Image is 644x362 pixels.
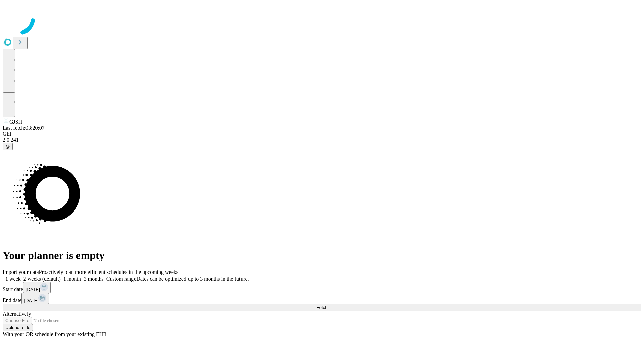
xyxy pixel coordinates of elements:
[39,269,180,275] span: Proactively plan more efficient schedules in the upcoming weeks.
[3,269,39,275] span: Import your data
[3,304,641,311] button: Fetch
[3,324,33,331] button: Upload a file
[5,276,21,282] span: 1 week
[3,293,641,304] div: End date
[23,282,51,293] button: [DATE]
[3,143,13,150] button: @
[3,249,641,262] h1: Your planner is empty
[23,276,61,282] span: 2 weeks (default)
[3,125,45,131] span: Last fetch: 03:20:07
[316,305,327,310] span: Fetch
[3,331,107,337] span: With your OR schedule from your existing EHR
[9,119,22,125] span: GJSH
[21,293,49,304] button: [DATE]
[3,137,641,143] div: 2.0.241
[63,276,81,282] span: 1 month
[24,298,38,303] span: [DATE]
[106,276,136,282] span: Custom range
[26,287,40,292] span: [DATE]
[3,282,641,293] div: Start date
[5,144,10,149] span: @
[136,276,249,282] span: Dates can be optimized up to 3 months in the future.
[84,276,104,282] span: 3 months
[3,311,31,317] span: Alternatively
[3,131,641,137] div: GEI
